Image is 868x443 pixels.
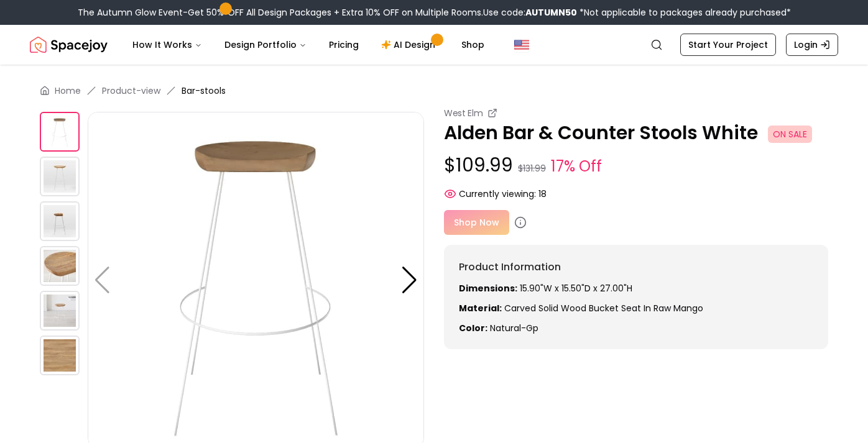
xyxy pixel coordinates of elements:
[122,32,494,57] nav: Main
[459,302,502,314] strong: Material:
[444,107,482,119] small: West Elm
[768,126,812,143] span: ON SALE
[459,322,487,334] strong: Color:
[40,201,80,241] img: https://storage.googleapis.com/spacejoy-main/assets/5f56b20ffd1c6f001c5523c8/product_2_knc7d2h05ba
[40,84,828,97] nav: breadcrumb
[40,246,80,286] img: https://storage.googleapis.com/spacejoy-main/assets/5f56b20ffd1c6f001c5523c8/product_5_g5ig8jd3gpo
[786,34,838,56] a: Login
[215,32,316,57] button: Design Portfolio
[483,6,577,19] span: Use code:
[182,84,226,97] span: Bar-stools
[459,282,813,295] p: 15.90"W x 15.50"D x 27.00"H
[451,32,494,57] a: Shop
[551,155,602,178] small: 17% Off
[459,282,517,295] strong: Dimensions:
[444,154,828,178] p: $109.99
[459,260,813,275] h6: Product Information
[40,112,80,152] img: https://storage.googleapis.com/spacejoy-main/assets/5f56b20ffd1c6f001c5523c8/product_0_mnd8ji3fb2ig
[490,322,538,334] span: natural-gp
[525,6,577,19] b: AUTUMN50
[102,84,160,97] a: Product-view
[504,302,703,314] span: Carved solid wood bucket seat in Raw Mango
[459,188,536,200] span: Currently viewing:
[680,34,776,56] a: Start Your Project
[319,32,369,57] a: Pricing
[444,122,828,144] p: Alden Bar & Counter Stools White
[30,32,108,57] img: Spacejoy Logo
[538,188,547,200] span: 18
[78,6,791,19] div: The Autumn Glow Event-Get 50% OFF All Design Packages + Extra 10% OFF on Multiple Rooms.
[371,32,449,57] a: AI Design
[30,25,838,65] nav: Global
[518,162,546,175] small: $131.99
[40,291,80,331] img: https://storage.googleapis.com/spacejoy-main/assets/5f56b20ffd1c6f001c5523c8/product_6_9cf34chnfekk
[55,84,81,97] a: Home
[577,6,791,19] span: *Not applicable to packages already purchased*
[30,32,108,57] a: Spacejoy
[514,37,529,52] img: United States
[40,336,80,375] img: https://storage.googleapis.com/spacejoy-main/assets/5f56b20ffd1c6f001c5523c8/product_7_lmebg7h5dpa
[122,32,212,57] button: How It Works
[40,157,80,196] img: https://storage.googleapis.com/spacejoy-main/assets/5f56b20ffd1c6f001c5523c8/product_1_di8bh3ohkge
